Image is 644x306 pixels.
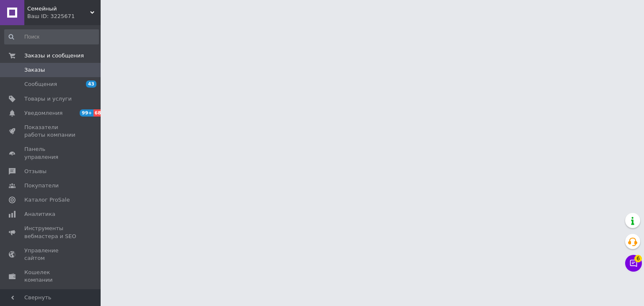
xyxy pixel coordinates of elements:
[24,168,47,175] span: Отзывы
[24,196,70,204] span: Каталог ProSale
[24,269,78,284] span: Кошелек компании
[24,225,78,240] span: Инструменты вебмастера и SEO
[24,182,59,189] span: Покупатели
[86,80,96,88] span: 43
[27,5,90,13] span: Семейный
[634,255,642,262] span: 6
[625,255,642,272] button: Чат с покупателем6
[24,52,84,60] span: Заказы и сообщения
[24,145,78,161] span: Панель управления
[24,247,78,262] span: Управление сайтом
[24,66,45,74] span: Заказы
[27,13,101,20] div: Ваш ID: 3225671
[24,210,55,218] span: Аналитика
[24,95,72,103] span: Товары и услуги
[80,109,93,117] span: 99+
[24,80,57,88] span: Сообщения
[93,109,103,117] span: 68
[24,124,78,139] span: Показатели работы компании
[24,109,62,117] span: Уведомления
[4,29,99,44] input: Поиск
